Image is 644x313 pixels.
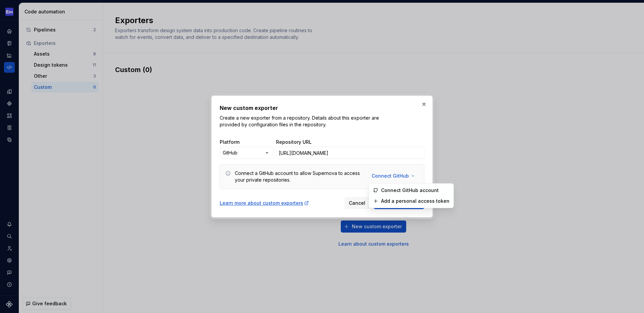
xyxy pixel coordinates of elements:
[220,104,424,112] h2: New custom exporter
[381,198,449,204] span: Add a personal access token
[235,170,363,183] div: Connect a GitHub account to allow Supernova to access your private repositories.
[276,139,312,145] label: Repository URL
[220,139,239,145] label: Platform
[220,200,309,206] div: Learn more about custom exporters
[349,200,365,206] span: Cancel
[372,173,409,179] span: Connect GitHub
[220,115,381,128] p: Create a new exporter from a repository. Details about this exporter are provided by configuratio...
[381,187,449,194] span: Connect GitHub account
